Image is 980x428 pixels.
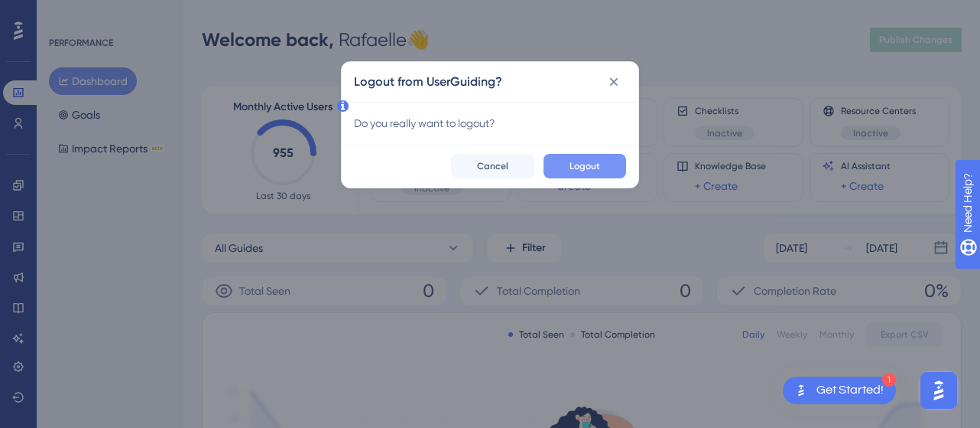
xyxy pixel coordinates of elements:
[792,381,810,400] img: launcher-image-alternative-text
[570,160,600,172] span: Logout
[882,373,896,387] div: 1
[354,114,626,132] div: Do you really want to logout?
[916,368,962,413] iframe: UserGuiding AI Assistant Launcher
[783,377,896,404] div: Open Get Started! checklist, remaining modules: 1
[816,382,884,399] div: Get Started!
[477,160,508,172] span: Cancel
[36,4,96,22] span: Need Help?
[354,73,502,91] h2: Logout from UserGuiding?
